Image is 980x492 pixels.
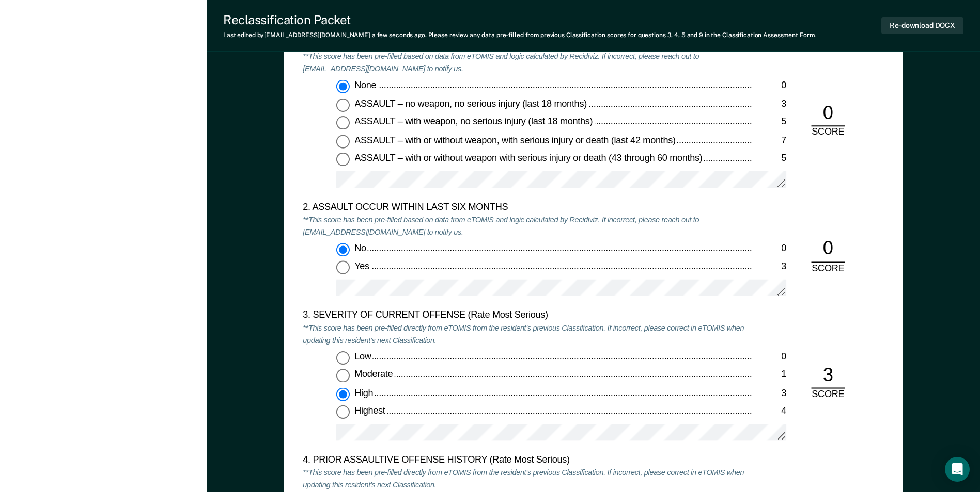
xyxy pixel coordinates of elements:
em: **This score has been pre-filled directly from eTOMIS from the resident's previous Classification... [303,323,744,345]
div: Reclassification Packet [223,12,816,27]
div: 5 [753,117,786,129]
span: ASSAULT – no weapon, no serious injury (last 18 months) [354,99,588,109]
input: No0 [336,243,350,256]
div: 0 [753,351,786,364]
div: 4. PRIOR ASSAULTIVE OFFENSE HISTORY (Rate Most Serious) [303,455,753,467]
span: ASSAULT – with weapon, no serious injury (last 18 months) [354,117,595,127]
input: None0 [336,80,350,93]
div: 0 [753,80,786,92]
div: 2. ASSAULT OCCUR WITHIN LAST SIX MONTHS [303,202,753,214]
span: High [354,388,375,398]
input: Highest4 [336,406,350,419]
div: 3 [811,364,845,389]
input: ASSAULT – with or without weapon, with serious injury or death (last 42 months)7 [336,135,350,148]
input: Low0 [336,351,350,365]
div: 0 [753,243,786,255]
span: Moderate [354,369,395,380]
div: Open Intercom Messenger [945,457,970,482]
input: Moderate1 [336,369,350,383]
div: 0 [811,237,845,263]
div: SCORE [803,389,853,401]
input: Yes3 [336,261,350,274]
button: Re-download DOCX [881,17,963,34]
input: High3 [336,388,350,401]
span: No [354,243,368,253]
input: ASSAULT – no weapon, no serious injury (last 18 months)3 [336,99,350,112]
div: Last edited by [EMAIL_ADDRESS][DOMAIN_NAME] . Please review any data pre-filled from previous Cla... [223,31,816,39]
span: Yes [354,261,371,271]
div: 3 [753,99,786,111]
div: SCORE [803,127,853,139]
div: 7 [753,135,786,147]
div: 3. SEVERITY OF CURRENT OFFENSE (Rate Most Serious) [303,310,753,322]
em: **This score has been pre-filled based on data from eTOMIS and logic calculated by Recidiviz. If ... [303,52,699,74]
input: ASSAULT – with or without weapon with serious injury or death (43 through 60 months)5 [336,153,350,167]
div: 1 [753,369,786,382]
div: 4 [753,406,786,418]
span: ASSAULT – with or without weapon, with serious injury or death (last 42 months) [354,135,677,145]
span: ASSAULT – with or without weapon with serious injury or death (43 through 60 months) [354,153,704,163]
div: 3 [753,261,786,273]
em: **This score has been pre-filled based on data from eTOMIS and logic calculated by Recidiviz. If ... [303,215,699,237]
div: SCORE [803,263,853,275]
input: ASSAULT – with weapon, no serious injury (last 18 months)5 [336,117,350,130]
div: 0 [811,102,845,127]
div: 5 [753,153,786,166]
span: a few seconds ago [372,31,425,39]
span: Highest [354,406,387,416]
span: Low [354,351,373,362]
em: **This score has been pre-filled directly from eTOMIS from the resident's previous Classification... [303,468,744,489]
span: None [354,80,378,90]
div: 3 [753,388,786,400]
